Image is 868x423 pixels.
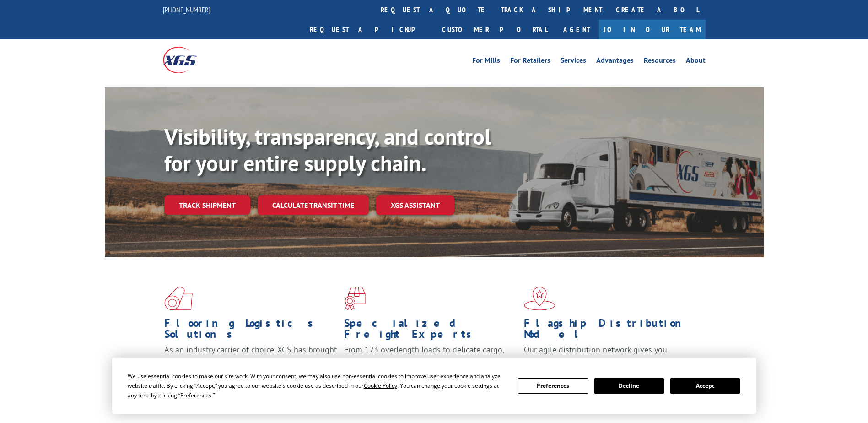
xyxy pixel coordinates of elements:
b: Visibility, transparency, and control for your entire supply chain. [164,122,491,177]
span: Preferences [180,391,211,399]
a: About [686,57,706,67]
a: Services [561,57,586,67]
a: Track shipment [164,195,250,215]
a: Join Our Team [599,20,706,39]
a: Agent [554,20,599,39]
h1: Specialized Freight Experts [344,318,517,344]
a: XGS ASSISTANT [376,195,454,215]
img: xgs-icon-focused-on-flooring-red [344,287,366,310]
a: Calculate transit time [258,195,369,215]
button: Decline [594,378,664,394]
h1: Flooring Logistics Solutions [164,318,337,344]
button: Preferences [518,378,588,394]
button: Accept [670,378,740,394]
a: For Retailers [510,57,550,67]
a: Customer Portal [435,20,554,39]
a: For Mills [472,57,500,67]
a: Request a pickup [303,20,435,39]
p: From 123 overlength loads to delicate cargo, our experienced staff knows the best way to move you... [344,344,517,385]
div: Cookie Consent Prompt [112,358,756,414]
img: xgs-icon-flagship-distribution-model-red [524,287,555,310]
span: As an industry carrier of choice, XGS has brought innovation and dedication to flooring logistics... [164,344,337,377]
div: We use essential cookies to make our site work. With your consent, we may also use non-essential ... [128,371,507,400]
span: Our agile distribution network gives you nationwide inventory management on demand. [524,344,692,366]
a: Resources [644,57,676,67]
span: Cookie Policy [364,382,397,390]
a: Advantages [596,57,634,67]
h1: Flagship Distribution Model [524,318,697,344]
a: [PHONE_NUMBER] [163,5,210,14]
img: xgs-icon-total-supply-chain-intelligence-red [164,287,193,310]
